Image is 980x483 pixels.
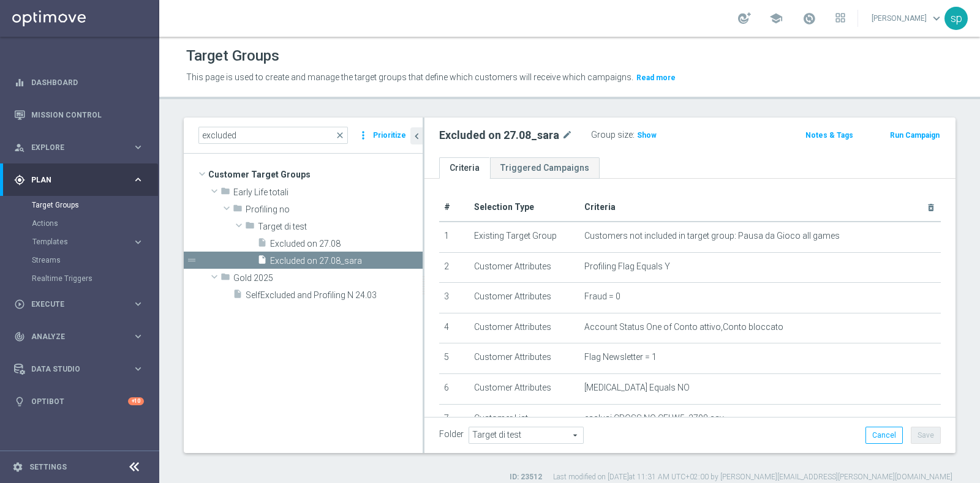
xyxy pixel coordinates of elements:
[32,274,127,283] a: Realtime Triggers
[32,255,127,265] a: Streams
[804,129,854,142] button: Notes & Tags
[31,144,132,151] span: Explore
[584,413,724,424] span: esclusi CROSS NO CEI W5_2708.csv
[584,202,616,212] span: Criteria
[13,364,145,374] button: Data Studio keyboard_arrow_right
[32,214,158,233] div: Actions
[510,472,542,482] label: ID: 23512
[14,99,144,131] div: Mission Control
[439,222,469,252] td: 1
[469,373,579,404] td: Customer Attributes
[769,12,783,25] span: school
[14,299,132,310] div: Execute
[31,301,132,308] span: Execute
[469,252,579,283] td: Customer Attributes
[14,385,144,417] div: Optibot
[13,78,145,88] button: equalizer Dashboard
[221,186,230,200] i: folder
[233,203,243,217] i: folder
[13,175,145,185] div: gps_fixed Plan keyboard_arrow_right
[13,332,145,342] button: track_changes Analyze keyboard_arrow_right
[439,373,469,404] td: 6
[270,256,423,266] span: Excluded on 27.08_sara
[233,273,423,283] span: Gold 2025
[14,299,25,310] i: play_circle_outline
[233,187,423,198] span: Early Life totali
[14,66,144,99] div: Dashboard
[439,157,490,179] a: Criteria
[13,397,145,406] button: lightbulb Optibot +10
[930,12,943,25] span: keyboard_arrow_down
[13,110,145,120] div: Mission Control
[128,397,144,405] div: +10
[221,272,230,286] i: folder
[14,142,25,153] i: person_search
[12,462,23,473] i: settings
[246,290,423,301] span: SelfExcluded and Profiling N 24.03
[32,238,120,245] span: Templates
[32,196,158,214] div: Target Groups
[944,7,968,30] div: sp
[132,298,144,310] i: keyboard_arrow_right
[31,333,132,340] span: Analyze
[469,283,579,313] td: Customer Attributes
[562,128,573,143] i: mode_edit
[469,313,579,343] td: Customer Attributes
[439,313,469,343] td: 4
[637,131,657,140] span: Show
[29,463,67,471] a: Settings
[469,343,579,374] td: Customer Attributes
[870,9,944,28] a: [PERSON_NAME]keyboard_arrow_down
[371,127,408,144] button: Prioritize
[14,174,132,185] div: Plan
[14,331,132,342] div: Analyze
[31,365,132,373] span: Data Studio
[14,396,25,407] i: lightbulb
[591,130,633,140] label: Group size
[186,72,633,82] span: This page is used to create and manage the target groups that define which customers will receive...
[584,231,840,241] span: Customers not included in target group: Pausa da Gioco all games
[258,222,423,232] span: Target di test
[490,157,600,179] a: Triggered Campaigns
[233,289,243,303] i: insert_drive_file
[14,174,25,185] i: gps_fixed
[911,427,941,444] button: Save
[584,352,657,362] span: Flag Newsletter = 1
[132,236,144,248] i: keyboard_arrow_right
[31,385,128,417] a: Optibot
[32,251,158,269] div: Streams
[439,404,469,435] td: 7
[439,252,469,283] td: 2
[32,233,158,251] div: Templates
[14,142,132,153] div: Explore
[439,193,469,222] th: #
[32,237,145,247] div: Templates keyboard_arrow_right
[584,322,783,332] span: Account Status One of Conto attivo,Conto bloccato
[439,343,469,374] td: 5
[132,363,144,375] i: keyboard_arrow_right
[13,143,145,152] button: person_search Explore keyboard_arrow_right
[32,219,127,228] a: Actions
[32,238,132,245] div: Templates
[257,255,267,269] i: insert_drive_file
[31,66,144,99] a: Dashboard
[208,166,423,183] span: Customer Target Groups
[469,222,579,252] td: Existing Target Group
[32,269,158,288] div: Realtime Triggers
[926,203,936,212] i: delete_forever
[889,129,941,142] button: Run Campaign
[633,130,635,140] label: :
[13,299,145,309] div: play_circle_outline Execute keyboard_arrow_right
[865,427,903,444] button: Cancel
[31,176,132,184] span: Plan
[439,429,464,440] label: Folder
[635,71,677,84] button: Read more
[357,127,369,144] i: more_vert
[14,364,132,375] div: Data Studio
[584,383,690,393] span: [MEDICAL_DATA] Equals NO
